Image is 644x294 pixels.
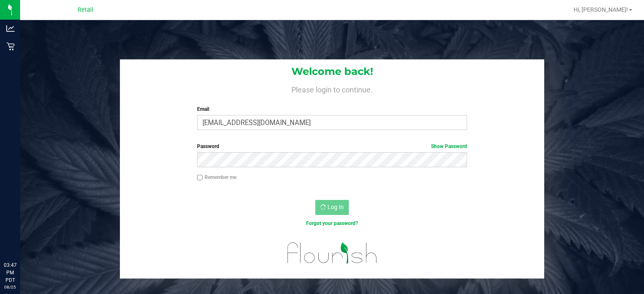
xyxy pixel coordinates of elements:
[4,261,16,284] p: 03:47 PM PDT
[120,84,544,94] h4: Please login to continue.
[431,143,467,149] a: Show Password
[327,204,344,210] span: Log In
[197,105,467,113] label: Email
[6,42,15,51] inline-svg: Retail
[78,6,93,13] span: Retail
[6,24,15,33] inline-svg: Analytics
[197,174,236,181] label: Remember me
[197,143,219,149] span: Password
[120,66,544,77] h1: Welcome back!
[574,6,628,13] span: Hi, [PERSON_NAME]!
[197,175,203,181] input: Remember me
[279,236,385,270] img: flourish_logo.svg
[306,220,358,226] a: Forgot your password?
[4,284,16,290] p: 08/25
[315,200,349,215] button: Log In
